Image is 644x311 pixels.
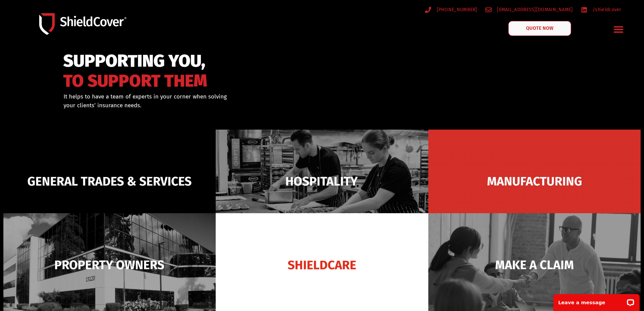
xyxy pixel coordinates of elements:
[485,5,573,14] a: [EMAIL_ADDRESS][DOMAIN_NAME]
[63,54,207,68] span: SUPPORTING YOU,
[64,92,357,110] div: It helps to have a team of experts in your corner when solving
[39,13,126,35] img: Shield-Cover-Underwriting-Australia-logo-full
[435,5,477,14] span: [PHONE_NUMBER]
[526,26,553,31] span: QUOTE NOW
[591,5,621,14] span: /shieldcover
[581,5,621,14] a: /shieldcover
[425,5,477,14] a: [PHONE_NUMBER]
[508,21,571,36] a: QUOTE NOW
[549,290,644,311] iframe: LiveChat chat widget
[64,101,357,110] p: your clients’ insurance needs.
[611,21,627,37] div: Menu Toggle
[495,5,573,14] span: [EMAIL_ADDRESS][DOMAIN_NAME]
